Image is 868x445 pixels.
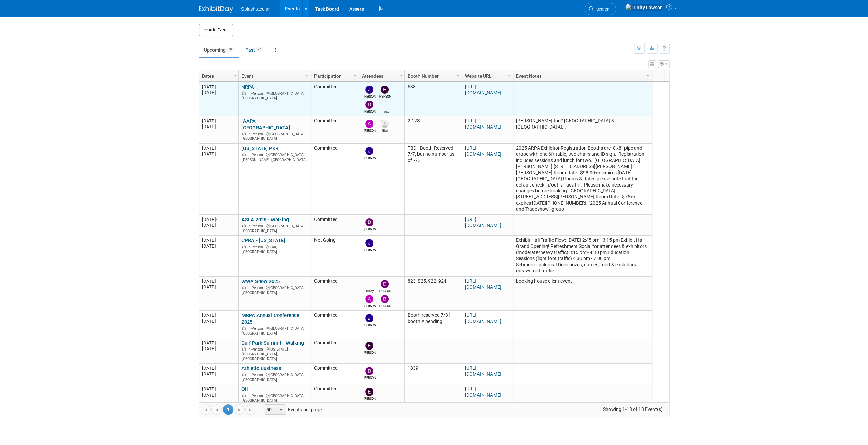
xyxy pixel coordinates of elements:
[216,313,217,318] span: -
[381,101,389,109] img: Trinity Lawson
[465,312,501,324] a: [URL][DOMAIN_NAME]
[311,384,359,405] td: Committed
[202,84,235,90] div: [DATE]
[398,73,403,78] span: Column Settings
[216,366,217,371] span: -
[404,311,462,338] td: Booth reserved 7/31 booth # pending
[216,279,217,284] span: -
[311,82,359,116] td: Committed
[241,90,308,101] div: [GEOGRAPHIC_DATA], [GEOGRAPHIC_DATA]
[202,340,235,346] div: [DATE]
[202,312,235,318] div: [DATE]
[305,73,310,78] span: Column Settings
[202,222,235,228] div: [DATE]
[199,6,233,13] img: ExhibitDay
[381,280,389,288] img: Drew Ford
[241,118,290,131] a: IAAPA - [GEOGRAPHIC_DATA]
[241,70,307,82] a: Event
[311,236,359,277] td: Not Going
[364,155,376,160] div: Jimmy Nigh
[248,245,265,249] span: In-Person
[240,44,268,57] a: Past72
[202,371,235,377] div: [DATE]
[465,217,501,228] a: [URL][DOMAIN_NAME]
[513,236,652,277] td: Exhibit Hall Traffic Flow: [DATE] 2:45 pm - 3:15 pm Exhibit Hall Grand Opening! Refreshment Socia...
[513,116,652,143] td: [PERSON_NAME] too? [GEOGRAPHIC_DATA] & [GEOGRAPHIC_DATA]....
[241,278,280,284] a: WWA Show 2025
[265,405,277,414] span: 50
[214,407,219,413] span: Go to the previous page
[199,24,233,36] button: Add Event
[216,84,217,89] span: -
[242,394,246,397] img: In-Person Event
[202,151,235,157] div: [DATE]
[644,70,652,80] a: Column Settings
[513,277,652,311] td: booking house client event
[465,386,501,398] a: [URL][DOMAIN_NAME]
[211,404,222,415] a: Go to the previous page
[248,286,265,290] span: In-Person
[625,4,663,11] img: Trinity Lawson
[404,116,462,143] td: 2-123
[248,394,265,398] span: In-Person
[408,70,457,82] a: Booth Number
[381,86,389,94] img: Enrico Rossi
[241,217,289,223] a: ASLA 2025 - Walking
[379,128,391,133] div: Glyn Jones
[241,340,304,346] a: Surf Park Summit - Walking
[202,118,235,124] div: [DATE]
[202,90,235,95] div: [DATE]
[352,73,358,78] span: Column Settings
[365,147,373,155] img: Jimmy Nigh
[364,247,376,252] div: Jimmy Nigh
[397,70,404,80] a: Column Settings
[351,70,359,80] a: Column Settings
[231,70,238,80] a: Column Settings
[248,132,265,136] span: In-Person
[202,124,235,130] div: [DATE]
[248,347,265,352] span: In-Person
[513,144,652,215] td: 2025 ARPA Exhibitor Registration Booths are 8'x8' pipe and drape with one 6ft table, two chairs a...
[242,132,246,135] img: In-Person Event
[242,153,246,156] img: In-Person Event
[278,407,284,413] span: select
[202,217,235,222] div: [DATE]
[242,245,246,248] img: In-Person Event
[216,217,217,222] span: -
[241,346,308,361] div: [US_STATE][GEOGRAPHIC_DATA], [GEOGRAPHIC_DATA]
[242,347,246,351] img: In-Person Event
[365,367,373,375] img: Drew Ford
[202,70,234,82] a: Dates
[256,404,328,415] span: Events per page
[241,386,250,392] a: OHI
[226,47,234,52] span: 18
[241,223,308,233] div: [GEOGRAPHIC_DATA], [GEOGRAPHIC_DATA]
[364,396,376,401] div: Enrico Rossi
[241,365,281,371] a: Athletic Business
[311,311,359,338] td: Committed
[404,364,462,384] td: 1839
[465,118,501,130] a: [URL][DOMAIN_NAME]
[203,407,208,413] span: Go to the first page
[365,120,373,128] img: Alex Weidman
[248,91,265,96] span: In-Person
[311,364,359,384] td: Committed
[241,312,299,325] a: MRPA Annual Conference 2025
[216,146,217,151] span: -
[506,73,512,78] span: Column Settings
[216,340,217,345] span: -
[216,238,217,243] span: -
[241,237,285,243] a: CPRA - [US_STATE]
[454,70,462,80] a: Column Settings
[248,153,265,157] span: In-Person
[362,70,400,82] a: Attendees
[216,386,217,391] span: -
[304,70,311,80] a: Column Settings
[455,73,461,78] span: Column Settings
[234,404,245,415] a: Go to the next page
[255,47,263,52] span: 72
[311,277,359,311] td: Committed
[223,404,233,415] span: 1
[364,350,376,355] div: Enrico Rossi
[465,278,501,290] a: [URL][DOMAIN_NAME]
